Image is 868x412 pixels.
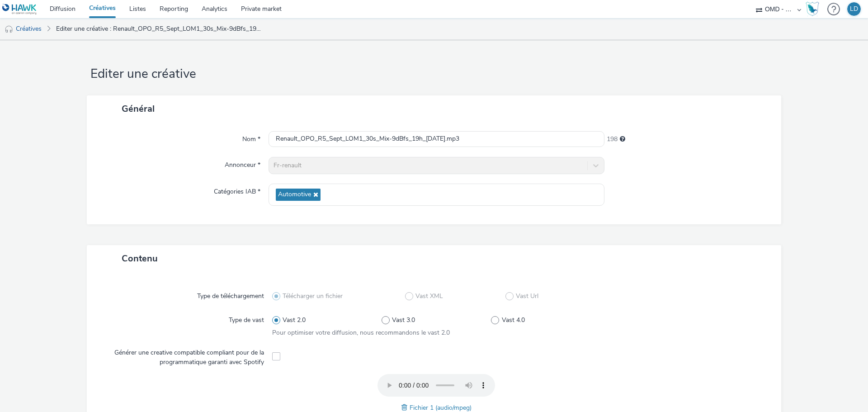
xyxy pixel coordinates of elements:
[415,292,443,301] span: Vast XML
[193,288,268,301] label: Type de téléchargement
[283,316,306,325] span: Vast 2.0
[516,292,538,301] span: Vast Url
[52,18,269,40] a: Editer une créative : Renault_OPO_R5_Sept_LOM1_30s_Mix-9dBfs_19h_[DATE].mp3
[272,328,450,337] span: Pour optimiser votre diffusion, nous recommandons le vast 2.0
[225,312,268,325] label: Type de vast
[850,2,858,16] div: LD
[221,157,264,170] label: Annonceur *
[392,316,415,325] span: Vast 3.0
[283,292,343,301] span: Télécharger un fichier
[502,316,525,325] span: Vast 4.0
[210,184,264,196] label: Catégories IAB *
[87,66,781,83] h1: Editer une créative
[122,252,158,265] span: Contenu
[103,345,268,367] label: Générer une creative compatible compliant pour de la programmatique garanti avec Spotify
[122,103,155,115] span: Général
[806,2,823,16] a: Hawk Academy
[806,2,819,16] img: Hawk Academy
[239,131,264,144] label: Nom *
[607,135,618,144] span: 198
[5,25,14,34] img: audio
[269,131,604,147] input: Nom
[2,4,37,15] img: undefined Logo
[410,403,472,412] span: Fichier 1 (audio/mpeg)
[278,191,311,199] span: Automotive
[620,135,625,144] div: 255 caractères maximum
